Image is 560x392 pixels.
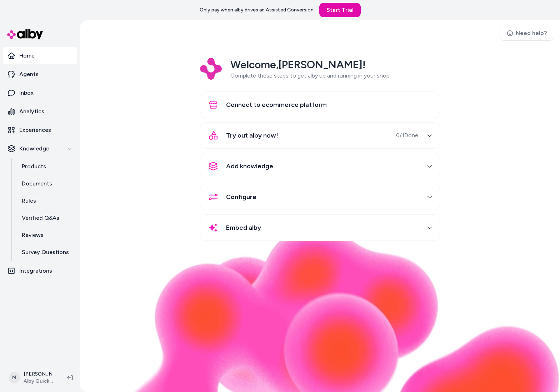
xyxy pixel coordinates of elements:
p: [PERSON_NAME] [24,371,56,378]
a: Agents [3,66,77,83]
span: 0 / 1 Done [396,131,418,140]
a: Documents [15,175,77,192]
p: Knowledge [19,144,49,153]
img: Logo [200,58,222,80]
p: Rules [22,197,36,205]
button: M[PERSON_NAME]Alby QuickStart Store [4,366,61,389]
a: Start Trial [319,3,361,17]
button: Try out alby now!0/1Done [205,127,435,144]
img: alby Logo [7,29,43,39]
a: Survey Questions [15,244,77,261]
button: Connect to ecommerce platform [205,96,435,113]
span: Alby QuickStart Store [24,378,56,385]
h2: Welcome, [PERSON_NAME] ! [230,58,391,71]
a: Need help? [500,26,554,41]
a: Rules [15,192,77,209]
a: Experiences [3,121,77,139]
button: Configure [205,188,435,205]
span: Add knowledge [226,161,273,171]
span: Try out alby now! [226,130,278,140]
p: Inbox [19,89,34,97]
a: Analytics [3,103,77,120]
span: Embed alby [226,223,261,233]
p: Analytics [19,107,44,116]
a: Home [3,47,77,64]
a: Reviews [15,227,77,244]
button: Add knowledge [205,158,435,175]
a: Products [15,158,77,175]
p: Integrations [19,267,52,275]
p: Documents [22,179,52,188]
span: Complete these steps to get alby up and running in your shop. [230,72,391,79]
p: Experiences [19,126,51,134]
button: Knowledge [3,140,77,157]
span: Connect to ecommerce platform [226,100,327,110]
p: Survey Questions [22,248,69,257]
p: Home [19,51,35,60]
span: Configure [226,192,256,202]
a: Inbox [3,84,77,101]
p: Only pay when alby drives an Assisted Conversion [200,6,314,14]
p: Verified Q&As [22,214,59,222]
img: alby Bubble [80,225,560,392]
p: Products [22,162,46,171]
p: Agents [19,70,39,79]
a: Integrations [3,262,77,279]
span: M [9,372,20,383]
a: Verified Q&As [15,209,77,227]
p: Reviews [22,231,44,239]
button: Embed alby [205,219,435,236]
